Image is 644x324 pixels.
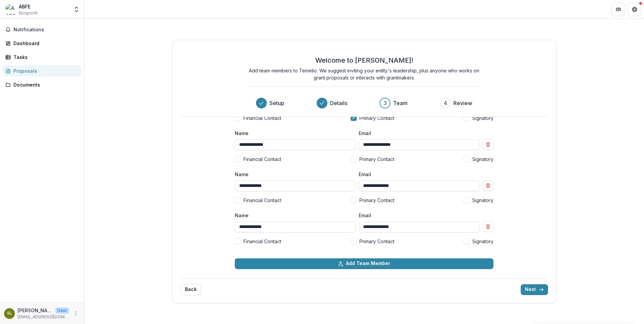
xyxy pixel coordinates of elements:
[384,99,387,107] div: 3
[393,99,408,107] h3: Team
[3,65,81,76] a: Proposals
[235,258,493,269] button: Add Team Member
[256,98,472,108] div: Progress
[3,38,81,49] a: Dashboard
[13,54,76,61] div: Tasks
[13,67,76,74] div: Proposals
[359,197,394,204] span: Primary Contact
[472,238,493,245] span: Signatory
[483,139,493,150] button: Remove team member
[3,79,81,90] a: Documents
[315,56,413,64] h2: Welcome to [PERSON_NAME]!
[472,156,493,163] span: Signatory
[330,99,347,107] h3: Details
[13,40,76,47] div: Dashboard
[7,311,12,316] div: Salima Lihanda
[444,99,447,107] div: 4
[13,27,78,33] span: Notifications
[18,314,69,320] p: [EMAIL_ADDRESS][DOMAIN_NAME]
[472,197,493,204] span: Signatory
[5,4,16,15] img: ABFE
[244,197,281,204] span: Financial Contact
[72,310,80,318] button: More
[453,99,472,107] h3: Review
[19,3,38,10] div: ABFE
[244,115,281,122] span: Financial Contact
[359,156,394,163] span: Primary Contact
[235,130,352,137] label: Name
[483,180,493,191] button: Remove team member
[472,115,493,122] span: Signatory
[235,171,352,178] label: Name
[181,284,201,295] button: Back
[612,3,625,16] button: Partners
[244,156,281,163] span: Financial Contact
[13,81,76,88] div: Documents
[3,24,81,35] button: Notifications
[244,238,281,245] span: Financial Contact
[19,10,38,16] span: Nonprofit
[72,3,81,16] button: Open entity switcher
[359,238,394,245] span: Primary Contact
[18,307,53,314] p: [PERSON_NAME]
[359,171,476,178] label: Email
[3,52,81,63] a: Tasks
[55,307,69,314] p: User
[628,3,641,16] button: Get Help
[359,212,476,219] label: Email
[359,130,476,137] label: Email
[483,221,493,232] button: Remove team member
[246,67,482,81] p: Add team members to Temelio. We suggest inviting your entity's leadership, plus anyone who works ...
[269,99,284,107] h3: Setup
[235,212,352,219] label: Name
[359,115,394,122] span: Primary Contact
[521,284,548,295] button: Next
